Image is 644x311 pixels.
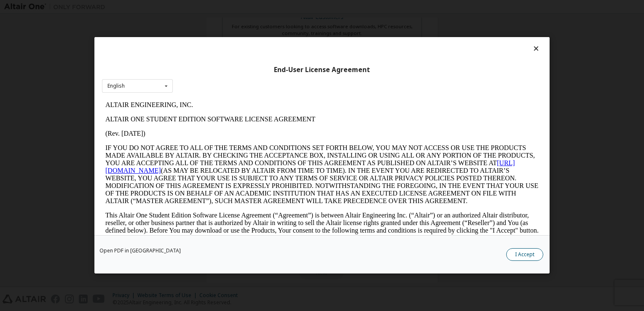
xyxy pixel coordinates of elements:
[3,3,437,11] p: ALTAIR ENGINEERING, INC.
[3,46,437,107] p: IF YOU DO NOT AGREE TO ALL OF THE TERMS AND CONDITIONS SET FORTH BELOW, YOU MAY NOT ACCESS OR USE...
[3,62,413,76] a: [URL][DOMAIN_NAME]
[3,114,437,144] p: This Altair One Student Edition Software License Agreement (“Agreement”) is between Altair Engine...
[506,249,543,261] button: I Accept
[107,83,125,88] div: English
[99,249,181,254] a: Open PDF in [GEOGRAPHIC_DATA]
[3,18,437,25] p: ALTAIR ONE STUDENT EDITION SOFTWARE LICENSE AGREEMENT
[3,32,437,40] p: (Rev. [DATE])
[102,66,542,74] div: End-User License Agreement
